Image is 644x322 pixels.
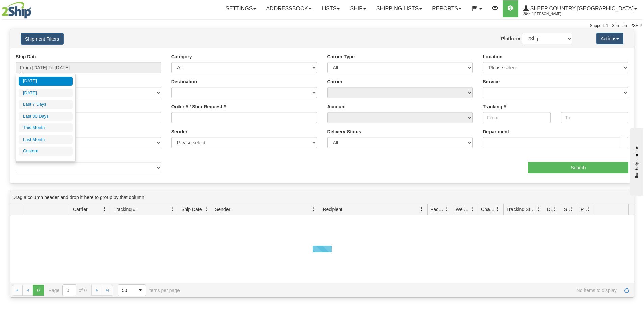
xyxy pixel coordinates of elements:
label: Platform [501,35,520,42]
span: 2044 / [PERSON_NAME] [523,10,574,17]
span: Delivery Status [547,206,553,213]
button: Actions [596,33,623,44]
a: Tracking # filter column settings [167,203,178,215]
span: Ship Date [181,206,202,213]
li: This Month [19,123,73,132]
span: Tracking Status [506,206,536,213]
a: Sender filter column settings [308,203,320,215]
a: Refresh [621,285,632,296]
span: Charge [481,206,495,213]
a: Sleep Country [GEOGRAPHIC_DATA] 2044 / [PERSON_NAME] [518,0,642,17]
button: Shipment Filters [21,33,64,45]
a: Charge filter column settings [492,203,503,215]
a: Packages filter column settings [441,203,453,215]
span: Sleep Country [GEOGRAPHIC_DATA] [529,6,634,11]
li: Custom [19,147,73,156]
span: Page sizes drop down [118,284,146,296]
span: items per page [118,284,180,296]
span: Tracking # [114,206,136,213]
input: From [483,112,550,123]
label: Carrier [327,78,343,85]
a: Shipment Issues filter column settings [566,203,578,215]
span: Page 0 [33,285,44,296]
a: Reports [427,0,467,17]
li: Last 30 Days [19,112,73,121]
label: Category [171,53,192,60]
a: Delivery Status filter column settings [549,203,561,215]
input: Search [528,162,628,173]
a: Weight filter column settings [467,203,478,215]
span: 50 [122,287,131,294]
a: Recipient filter column settings [416,203,427,215]
label: Destination [171,78,197,85]
iframe: chat widget [628,126,643,195]
label: Carrier Type [327,53,355,60]
label: Ship Date [16,53,38,60]
label: Tracking # [483,103,506,110]
a: Carrier filter column settings [99,203,111,215]
span: Sender [215,206,230,213]
span: Weight [456,206,470,213]
label: Service [483,78,500,85]
label: Order # / Ship Request # [171,103,226,110]
img: logo2044.jpg [2,2,31,19]
span: Shipment Issues [564,206,570,213]
div: grid grouping header [10,191,634,204]
span: Carrier [73,206,88,213]
div: live help - online [5,6,63,11]
span: select [135,285,146,296]
span: Packages [430,206,445,213]
a: Pickup Status filter column settings [583,203,595,215]
span: Page of 0 [49,284,87,296]
a: Ship Date filter column settings [200,203,212,215]
a: Ship [345,0,371,17]
label: Department [483,128,509,135]
li: Last 7 Days [19,100,73,109]
label: Account [327,103,346,110]
label: Sender [171,128,187,135]
li: Last Month [19,135,73,144]
li: [DATE] [19,89,73,98]
a: Lists [316,0,345,17]
a: Shipping lists [371,0,427,17]
div: Support: 1 - 855 - 55 - 2SHIP [2,23,642,29]
a: Addressbook [261,0,316,17]
input: To [561,112,628,123]
li: [DATE] [19,77,73,86]
label: Location [483,53,502,60]
span: No items to display [189,288,617,293]
a: Tracking Status filter column settings [532,203,544,215]
a: Settings [220,0,261,17]
span: Pickup Status [581,206,587,213]
label: Delivery Status [327,128,361,135]
span: Recipient [323,206,342,213]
